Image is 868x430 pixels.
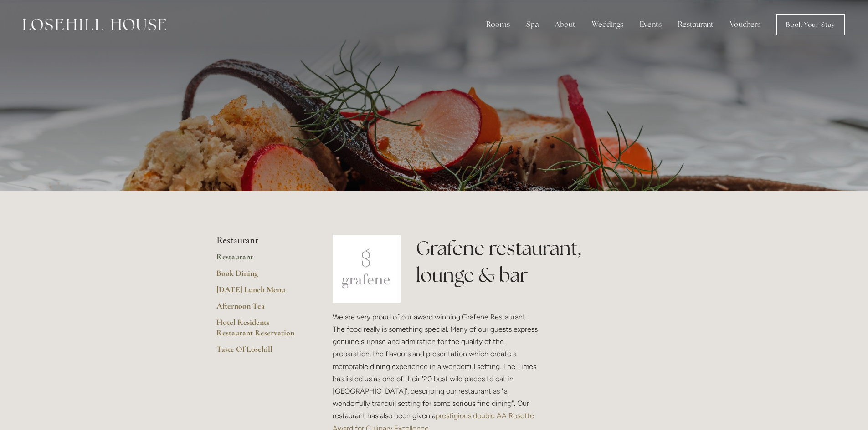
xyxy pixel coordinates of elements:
[585,15,631,34] div: Weddings
[216,252,303,268] a: Restaurant
[632,15,669,34] div: Events
[519,15,546,34] div: Spa
[216,301,303,317] a: Afternoon Tea
[671,15,721,34] div: Restaurant
[216,284,303,301] a: [DATE] Lunch Menu
[548,15,583,34] div: About
[216,268,303,284] a: Book Dining
[416,235,652,288] h1: Grafene restaurant, lounge & bar
[216,344,303,360] a: Taste Of Losehill
[333,235,401,303] img: grafene.jpg
[776,14,845,35] a: Book Your Stay
[723,15,768,34] a: Vouchers
[479,15,517,34] div: Rooms
[216,317,303,344] a: Hotel Residents Restaurant Reservation
[216,235,303,247] li: Restaurant
[23,19,166,30] img: Losehill House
